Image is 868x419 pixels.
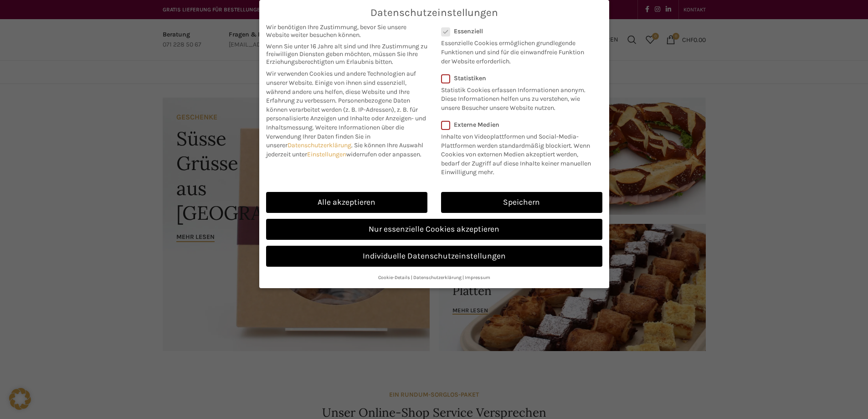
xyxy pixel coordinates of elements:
a: Individuelle Datenschutzeinstellungen [266,246,602,267]
span: Wenn Sie unter 16 Jahre alt sind und Ihre Zustimmung zu freiwilligen Diensten geben möchten, müss... [266,42,427,66]
a: Datenschutzerklärung [413,274,462,280]
span: Wir benötigen Ihre Zustimmung, bevor Sie unsere Website weiter besuchen können. [266,23,427,39]
a: Cookie-Details [378,274,410,280]
p: Inhalte von Videoplattformen und Social-Media-Plattformen werden standardmäßig blockiert. Wenn Co... [441,129,596,177]
p: Essenzielle Cookies ermöglichen grundlegende Funktionen und sind für die einwandfreie Funktion de... [441,35,591,66]
span: Datenschutzeinstellungen [370,7,498,19]
a: Speichern [441,192,602,213]
span: Weitere Informationen über die Verwendung Ihrer Daten finden Sie in unserer . [266,124,404,149]
a: Datenschutzerklärung [288,141,351,149]
span: Sie können Ihre Auswahl jederzeit unter widerrufen oder anpassen. [266,141,423,158]
a: Alle akzeptieren [266,192,427,213]
label: Externe Medien [441,121,596,129]
p: Statistik Cookies erfassen Informationen anonym. Diese Informationen helfen uns zu verstehen, wie... [441,82,591,113]
a: Nur essenzielle Cookies akzeptieren [266,219,602,240]
a: Impressum [465,274,490,280]
label: Statistiken [441,74,591,82]
a: Einstellungen [307,150,346,158]
span: Wir verwenden Cookies und andere Technologien auf unserer Website. Einige von ihnen sind essenzie... [266,70,416,104]
label: Essenziell [441,27,591,35]
span: Personenbezogene Daten können verarbeitet werden (z. B. IP-Adressen), z. B. für personalisierte A... [266,97,426,131]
